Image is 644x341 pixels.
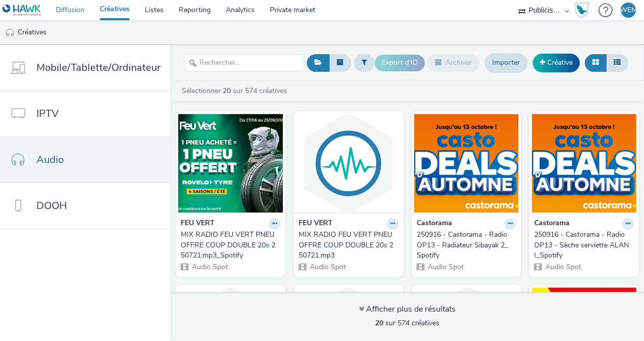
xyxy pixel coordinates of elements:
button: Liste [606,54,628,71]
a: 250916 - Castorama - Radio OP13 - Radiateur Sibayak 2_Spotify [417,230,516,261]
span: Audio Spot [544,262,581,272]
strong: FEU VERT [299,218,333,230]
a: Sélectionner sur 574 créatives [181,86,291,96]
div: Afficher plus de résultats [359,304,456,315]
img: 250916 - Castorama - Radio OP13 - Radiateur Sibayak 2_Spotify visual [414,114,519,212]
strong: Castorama [534,218,570,230]
a: MIX RADIO FEU VERT PNEU OFFRE COUP DOUBLE 20s 250721.mp3 [299,230,398,261]
input: Rechercher... [184,54,304,72]
button: Archiver [427,54,479,71]
div: MIX RADIO FEU VERT PNEU OFFRE COUP DOUBLE 20s 250721.mp3_Spotify [181,230,276,261]
a: Hawk Academy [574,2,593,18]
span: Audio [36,152,64,167]
button: Export d'ID [375,55,425,71]
a: Importer [485,53,528,72]
div: 250916 - Castorama - Radio OP13 - Sèche serviette ALANI_Spotify [534,230,630,261]
span: IPTV [36,106,59,121]
a: 250916 - Castorama - Radio OP13 - Sèche serviette ALANI_Spotify [534,230,634,261]
span: DOOH [36,198,67,213]
img: MIX RADIO FEU VERT PNEU OFFRE COUP DOUBLE 20s 250721.mp3 visual [296,114,401,212]
a: MIX RADIO FEU VERT PNEU OFFRE COUP DOUBLE 20s 250721.mp3_Spotify [181,230,280,261]
strong: FEU VERT [181,218,215,230]
span: Mobile/Tablette/Ordinateur [36,60,160,75]
span: Audio Spot [191,262,228,272]
div: 250916 - Castorama - Radio OP13 - Radiateur Sibayak 2_Spotify [417,230,512,261]
a: Créative [533,54,580,72]
strong: Castorama [417,218,452,230]
img: audio [5,28,15,38]
span: Audio Spot [427,262,464,272]
button: Grille [585,54,607,71]
strong: 20 [223,86,231,96]
strong: 20 [375,318,383,328]
img: MIX RADIO FEU VERT PNEU OFFRE COUP DOUBLE 20s 250721.mp3_Spotify visual [178,114,283,212]
img: 250916 - Castorama - Radio OP13 - Sèche serviette ALANI_Spotify visual [532,114,636,212]
span: Audio Spot [309,262,346,272]
img: Hawk Academy [574,2,589,18]
div: MIX RADIO FEU VERT PNEU OFFRE COUP DOUBLE 20s 250721.mp3 [299,230,394,261]
span: sur 574 créatives [375,318,439,328]
img: undefined Logo [3,4,42,17]
div: WEM [620,3,637,18]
